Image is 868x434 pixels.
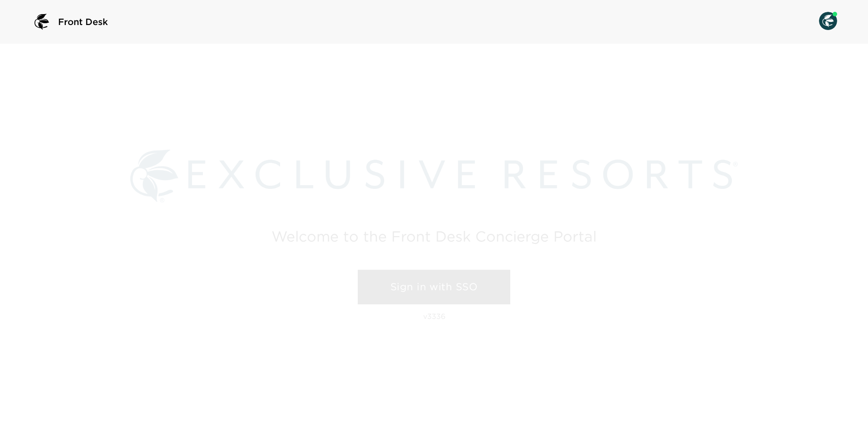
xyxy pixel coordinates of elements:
a: Sign in with SSO [358,270,510,304]
img: User [819,12,837,30]
h2: Welcome to the Front Desk Concierge Portal [271,229,597,243]
p: v3336 [423,312,445,321]
img: logo [31,11,53,33]
span: Front Desk [58,15,108,28]
img: Exclusive Resorts logo [130,150,738,202]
